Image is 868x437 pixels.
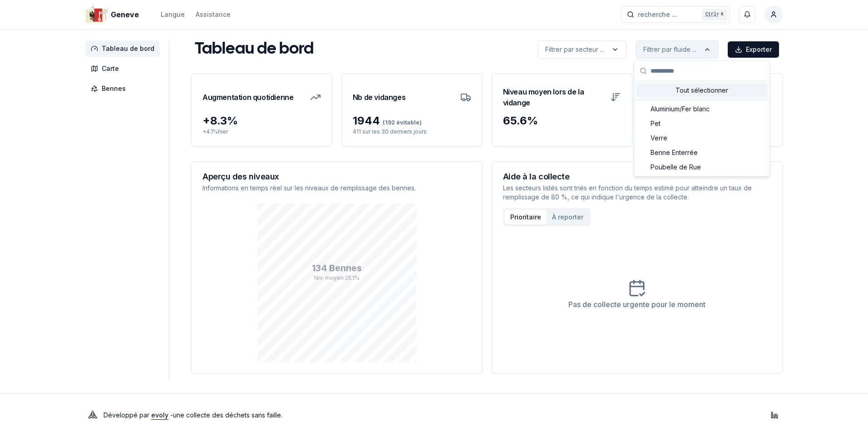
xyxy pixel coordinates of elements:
[634,60,770,177] div: label
[651,104,710,114] span: Aluminium/Fer blanc
[651,134,667,143] span: Verre
[636,83,768,98] div: Tout sélectionner
[651,163,701,172] span: Poubelle de Rue
[651,148,698,157] span: Benne Enterrée
[651,119,661,128] span: Pet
